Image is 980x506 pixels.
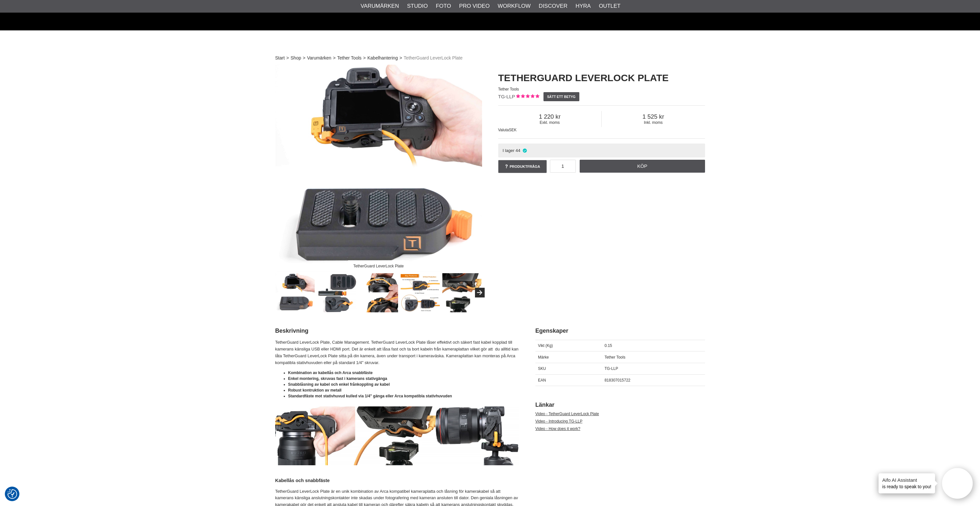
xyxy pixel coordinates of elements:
button: Next [475,288,485,297]
span: 0.15 [605,343,612,348]
h2: Länkar [535,401,705,409]
a: Kabelhantering [367,55,398,61]
span: SEK [509,128,517,132]
strong: Enkel montering, skruvas fast i kamerans stativgänga [288,376,387,381]
a: Varumärken [307,55,331,61]
img: Revisit consent button [7,489,17,499]
span: TG-LLP [498,94,515,99]
div: is ready to speak to you! [879,473,935,493]
span: > [303,55,305,61]
a: Köp [580,160,705,173]
i: I lager [522,148,527,153]
span: I lager [502,148,514,153]
a: Outlet [599,2,620,10]
div: Kundbetyg: 5.00 [515,93,539,100]
span: > [333,55,335,61]
strong: Robust kontruktion av metall [288,388,342,393]
span: 44 [516,148,521,153]
a: Workflow [498,2,531,10]
span: > [286,55,289,61]
span: Tether Tools [605,355,625,360]
span: Valuta [498,128,509,132]
div: TetherGuard LeverLock Plate [348,260,409,272]
img: Enkel fastlåsning av kamerakabel [359,273,398,312]
a: Pro Video [459,2,490,10]
a: Discover [539,2,567,10]
span: Märke [538,355,549,360]
a: Start [275,55,285,61]
span: TetherGuard LeverLock Plate [404,55,462,61]
span: Exkl. moms [498,120,602,125]
span: > [399,55,402,61]
a: Video - Introducing TG-LLP [535,419,583,424]
span: EAN [538,378,546,382]
button: Samtyckesinställningar [7,488,17,500]
strong: Kombination av kabellås och Arca snabbfäste [288,371,373,375]
img: TetherGuard LeverLock Plate [276,273,315,312]
img: Kabellås av metall [317,273,356,312]
a: Video - How does it work? [535,426,580,431]
a: Studio [407,2,428,10]
span: Vikt (Kg) [538,343,553,348]
span: Inkl. moms [602,120,705,125]
a: Produktfråga [498,160,547,173]
a: Tether Tools [337,55,362,61]
span: 818307015722 [605,378,630,382]
a: Sätt ett betyg [543,92,579,101]
img: TetherGuard LeverLock Plate [401,273,440,312]
a: Shop [290,55,301,61]
h4: Aifo AI Assistant [882,477,932,483]
img: TetherGuard LeverLock Plate - Stable and secure connection [275,406,519,465]
h1: TetherGuard LeverLock Plate [498,71,705,85]
a: Hyra [575,2,591,10]
img: Arca kompatibel [442,273,481,312]
span: > [363,55,366,61]
span: 1 525 [602,113,705,120]
a: Foto [436,2,451,10]
h2: Egenskaper [535,327,705,335]
span: Tether Tools [498,87,519,92]
span: TG-LLP [605,366,618,371]
h4: Kabellås och snabbfäste [275,477,519,484]
img: TetherGuard LeverLock Plate [275,65,482,272]
a: Varumärken [361,2,399,10]
p: TetherGuard LeverLock Plate, Cable Management. TetherGuard LeverLock Plate låser effektivt och sä... [275,339,519,366]
strong: Standardfäste mot stativhuvud kulled via 1/4" gänga eller Arca kompatibla stativhuvuden [288,394,452,398]
a: Video - TetherGuard LeverLock Plate [535,412,599,416]
span: 1 220 [498,113,602,120]
strong: Snabblåsning av kabel och enkel frånkoppling av kabel [288,382,390,387]
span: SKU [538,366,546,371]
h2: Beskrivning [275,327,519,335]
